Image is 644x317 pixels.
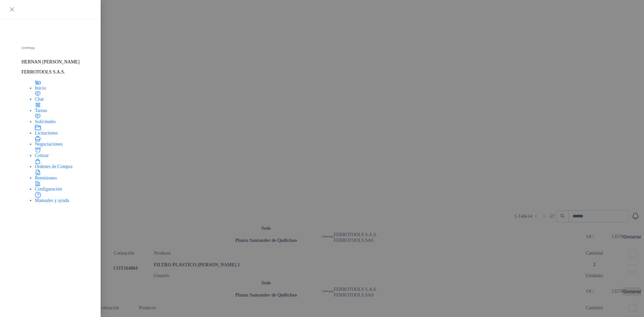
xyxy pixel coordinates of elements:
a: Órdenes de Compra [35,158,93,170]
span: Remisiones [35,175,57,180]
span: Chat [35,97,44,102]
a: Licitaciones [35,124,93,136]
span: Órdenes de Compra [35,164,72,169]
a: Negociaciones [35,136,93,147]
span: Cotizar [35,153,49,158]
a: Cotizar [35,147,93,158]
span: close [9,7,15,12]
span: Configuración [35,187,62,192]
button: Close [8,5,16,13]
span: Licitaciones [35,130,58,136]
a: Inicio [35,80,93,91]
p: HERNAN [PERSON_NAME] [21,59,93,65]
span: Tareas [35,108,47,113]
a: Manuales y ayuda [35,192,93,203]
p: FERROTOOLS S.A.S. [21,69,93,75]
img: Logo peakr [56,33,66,40]
span: Negociaciones [35,142,62,147]
img: Company Logo [21,41,35,55]
a: Remisiones [35,169,93,181]
span: Inicio [35,86,46,91]
span: Solicitudes [35,119,56,124]
a: Solicitudes [35,113,93,125]
span: Manuales y ayuda [35,198,69,203]
img: Logo peakr [21,32,56,40]
a: Tareas [35,102,93,113]
a: Chat [35,91,93,102]
a: Configuración [35,181,93,192]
